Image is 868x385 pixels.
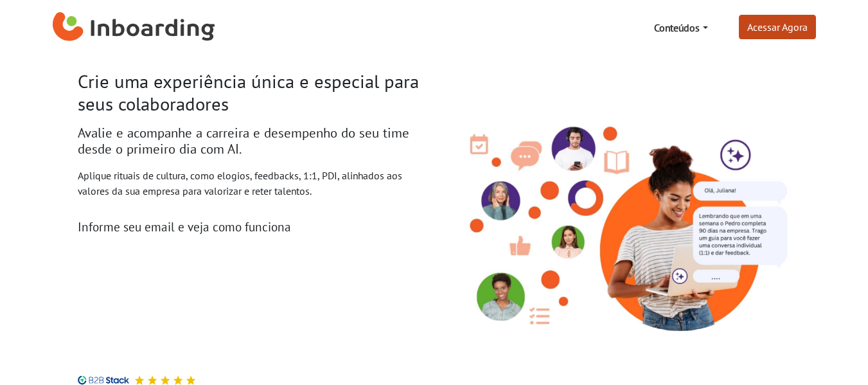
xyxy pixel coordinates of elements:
[78,125,425,157] h2: Avalie e acompanhe a carreira e desempenho do seu time desde o primeiro dia com AI.
[444,103,791,337] img: Inboarding - Rutuais de Cultura com Inteligência Ariticial. Feedback, conversas 1:1, PDI.
[134,375,145,385] img: Avaliação 5 estrelas no B2B Stack
[78,71,425,115] h1: Crie uma experiência única e especial para seus colaboradores
[649,15,713,40] a: Conteúdos
[78,168,425,199] p: Aplique rituais de cultura, como elogios, feedbacks, 1:1, PDI, alinhados aos valores da sua empre...
[173,375,183,385] img: Avaliação 5 estrelas no B2B Stack
[78,375,129,385] img: B2B Stack logo
[53,5,215,50] a: Inboarding Home Page
[739,15,816,39] a: Acessar Agora
[53,8,215,47] img: Inboarding Home
[78,219,425,234] h3: Informe seu email e veja como funciona
[147,375,157,385] img: Avaliação 5 estrelas no B2B Stack
[78,239,394,360] iframe: Form 0
[129,375,196,385] div: Avaliação 5 estrelas no B2B Stack
[186,375,196,385] img: Avaliação 5 estrelas no B2B Stack
[160,375,170,385] img: Avaliação 5 estrelas no B2B Stack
